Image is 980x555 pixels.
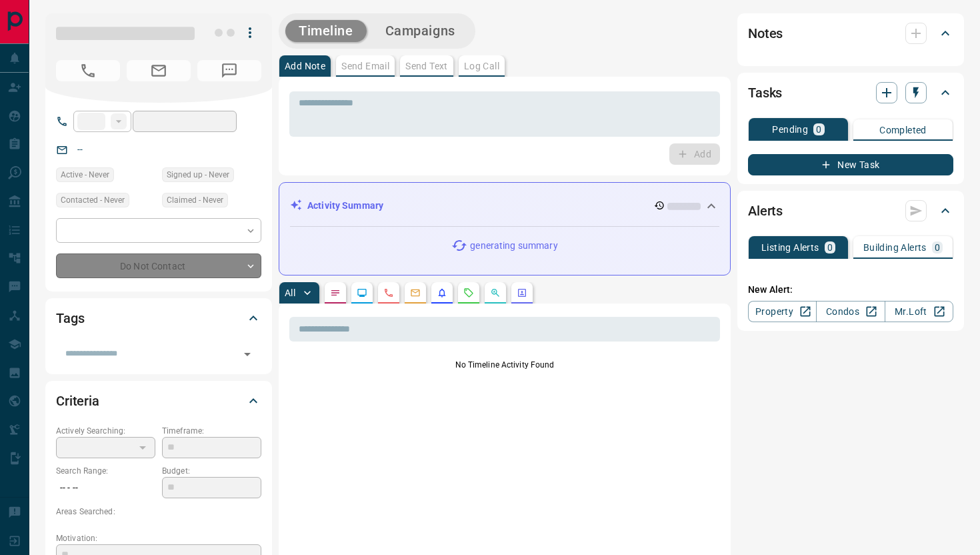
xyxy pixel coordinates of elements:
[56,465,155,477] p: Search Range:
[56,253,261,278] div: Do Not Contact
[238,345,257,364] button: Open
[748,283,953,297] p: New Alert:
[289,359,720,371] p: No Timeline Activity Found
[285,288,295,298] p: All
[285,61,325,71] p: Add Note
[863,243,927,252] p: Building Alerts
[748,23,783,44] h2: Notes
[162,465,261,477] p: Budget:
[816,301,885,322] a: Condos
[463,288,474,298] svg: Requests
[470,239,557,253] p: generating summary
[61,168,109,181] span: Active - Never
[307,199,383,213] p: Activity Summary
[490,288,501,298] svg: Opportunities
[197,60,261,81] span: No Number
[56,506,261,518] p: Areas Searched:
[372,20,469,42] button: Campaigns
[56,477,155,499] p: -- - --
[879,125,927,135] p: Completed
[748,154,953,175] button: New Task
[330,288,341,298] svg: Notes
[56,532,261,544] p: Motivation:
[61,193,125,207] span: Contacted - Never
[772,125,808,134] p: Pending
[285,20,367,42] button: Timeline
[56,302,261,334] div: Tags
[748,77,953,109] div: Tasks
[816,125,821,134] p: 0
[748,82,782,103] h2: Tasks
[410,288,421,298] svg: Emails
[56,60,120,81] span: No Number
[56,390,99,412] h2: Criteria
[77,144,83,155] a: --
[748,17,953,49] div: Notes
[748,195,953,227] div: Alerts
[827,243,833,252] p: 0
[748,200,783,221] h2: Alerts
[383,288,394,298] svg: Calls
[437,288,447,298] svg: Listing Alerts
[748,301,817,322] a: Property
[127,60,191,81] span: No Email
[162,425,261,437] p: Timeframe:
[290,193,719,218] div: Activity Summary
[761,243,819,252] p: Listing Alerts
[167,168,229,181] span: Signed up - Never
[56,425,155,437] p: Actively Searching:
[56,308,84,329] h2: Tags
[56,385,261,417] div: Criteria
[885,301,953,322] a: Mr.Loft
[517,288,527,298] svg: Agent Actions
[357,288,367,298] svg: Lead Browsing Activity
[935,243,940,252] p: 0
[167,193,223,207] span: Claimed - Never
